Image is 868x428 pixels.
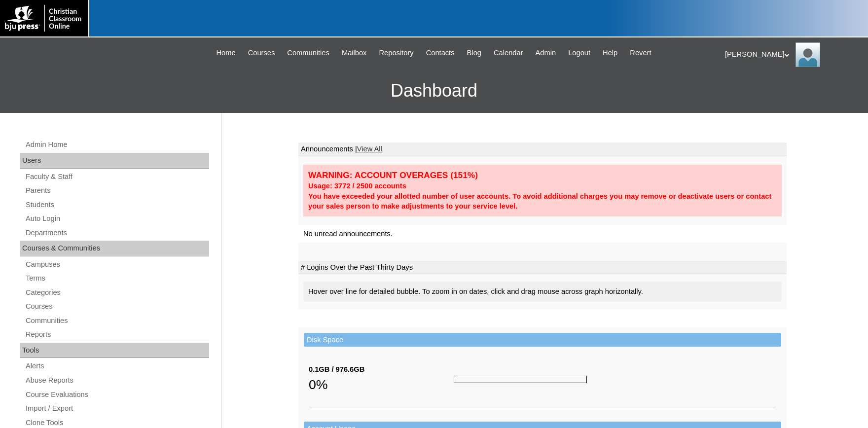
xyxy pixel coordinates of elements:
[25,374,209,387] a: Abuse Reports
[298,143,787,156] td: Announcements |
[25,184,209,197] a: Parents
[20,343,209,358] div: Tools
[374,47,419,59] a: Repository
[568,47,590,59] span: Logout
[357,145,382,153] a: View All
[248,47,275,59] span: Courses
[20,241,209,256] div: Courses & Communities
[20,153,209,169] div: Users
[25,139,209,151] a: Admin Home
[603,47,617,59] span: Help
[25,300,209,313] a: Courses
[309,364,454,375] div: 0.1GB / 976.6GB
[531,47,561,59] a: Admin
[298,225,787,243] td: No unread announcements.
[25,286,209,299] a: Categories
[630,47,651,59] span: Revert
[379,47,414,59] span: Repository
[563,47,595,59] a: Logout
[725,42,858,67] div: [PERSON_NAME]
[25,258,209,271] a: Campuses
[25,315,209,327] a: Communities
[421,47,460,59] a: Contacts
[25,213,209,225] a: Auto Login
[287,47,329,59] span: Communities
[462,47,486,59] a: Blog
[342,47,367,59] span: Mailbox
[489,47,528,59] a: Calendar
[536,47,556,59] span: Admin
[796,42,820,67] img: Karen Lawton
[211,47,240,59] a: Home
[25,389,209,401] a: Course Evaluations
[25,328,209,341] a: Reports
[426,47,455,59] span: Contacts
[337,47,372,59] a: Mailbox
[25,360,209,372] a: Alerts
[5,69,863,113] h3: Dashboard
[308,182,406,190] strong: Usage: 3772 / 2500 accounts
[298,261,787,275] td: # Logins Over the Past Thirty Days
[304,333,781,347] td: Disk Space
[308,191,777,212] div: You have exceeded your allotted number of user accounts. To avoid additional charges you may remo...
[25,171,209,183] a: Faculty & Staff
[25,227,209,239] a: Departments
[25,402,209,415] a: Import / Export
[25,199,209,211] a: Students
[303,282,782,302] div: Hover over line for detailed bubble. To zoom in on dates, click and drag mouse across graph horiz...
[625,47,656,59] a: Revert
[25,272,209,285] a: Terms
[282,47,334,59] a: Communities
[308,170,777,181] div: WARNING: ACCOUNT OVERAGES (151%)
[243,47,280,59] a: Courses
[598,47,622,59] a: Help
[467,47,481,59] span: Blog
[309,375,454,394] div: 0%
[494,47,523,59] span: Calendar
[5,5,83,32] img: logo-white.png
[216,47,235,59] span: Home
